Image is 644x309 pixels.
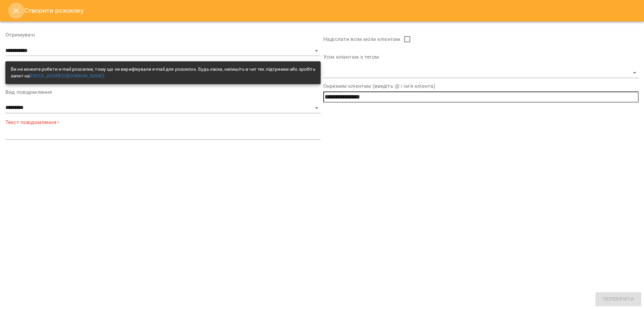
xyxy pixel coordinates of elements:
label: Отримувачі [5,32,321,38]
h6: Створити розсилку [24,5,84,16]
a: [EMAIL_ADDRESS][DOMAIN_NAME] [30,73,104,78]
label: Окремим клієнтам (введіть @ і ім'я клієнта) [323,83,639,89]
label: Вид повідомлення [5,89,321,95]
label: Усім клієнтам з тегом [323,54,639,60]
span: Ви не можете робити e-mail розсилки, тому що не верифікували e-mail для розсилок. Будь ласка, нап... [11,66,315,78]
button: Close [8,3,24,19]
label: Текст повідомлення [5,119,321,126]
label: Надіслати всім моїм клієнтам [323,32,639,46]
